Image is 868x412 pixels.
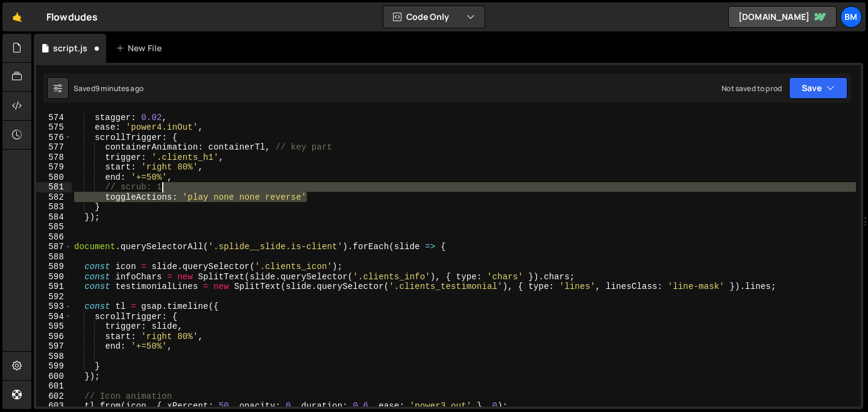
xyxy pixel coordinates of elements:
[722,83,782,93] div: Not saved to prod
[36,142,72,153] div: 577
[840,6,862,28] a: bm
[36,252,72,262] div: 588
[36,352,72,362] div: 598
[36,162,72,173] div: 579
[74,83,143,93] div: Saved
[116,42,166,54] div: New File
[36,381,72,391] div: 601
[728,6,837,28] a: [DOMAIN_NAME]
[36,232,72,242] div: 586
[36,133,72,143] div: 576
[36,391,72,402] div: 602
[36,202,72,212] div: 583
[36,332,72,342] div: 596
[36,212,72,223] div: 584
[36,401,72,411] div: 603
[36,153,72,163] div: 578
[36,341,72,352] div: 597
[789,77,848,99] button: Save
[36,122,72,133] div: 575
[383,6,485,28] button: Code Only
[36,272,72,282] div: 590
[36,173,72,183] div: 580
[36,113,72,123] div: 574
[36,282,72,292] div: 591
[53,42,87,54] div: script.js
[2,2,32,31] a: 🤙
[36,322,72,332] div: 595
[36,302,72,312] div: 593
[36,312,72,322] div: 594
[36,242,72,252] div: 587
[36,372,72,382] div: 600
[36,222,72,232] div: 585
[46,10,98,24] div: Flowdudes
[36,262,72,272] div: 589
[36,192,72,203] div: 582
[36,182,72,192] div: 581
[95,83,143,93] div: 9 minutes ago
[36,361,72,372] div: 599
[36,292,72,302] div: 592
